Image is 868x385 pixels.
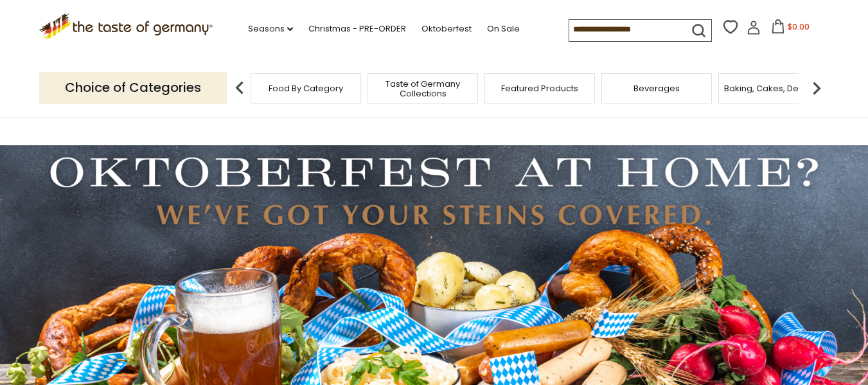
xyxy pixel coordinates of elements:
[763,19,818,39] button: $0.00
[269,84,343,93] a: Food By Category
[421,22,472,36] a: Oktoberfest
[501,84,578,93] a: Featured Products
[633,84,680,93] a: Beverages
[39,72,227,103] p: Choice of Categories
[724,84,824,93] a: Baking, Cakes, Desserts
[227,75,252,101] img: previous arrow
[487,22,520,36] a: On Sale
[804,75,829,101] img: next arrow
[248,22,293,36] a: Seasons
[371,79,474,98] a: Taste of Germany Collections
[308,22,406,36] a: Christmas - PRE-ORDER
[788,21,810,32] span: $0.00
